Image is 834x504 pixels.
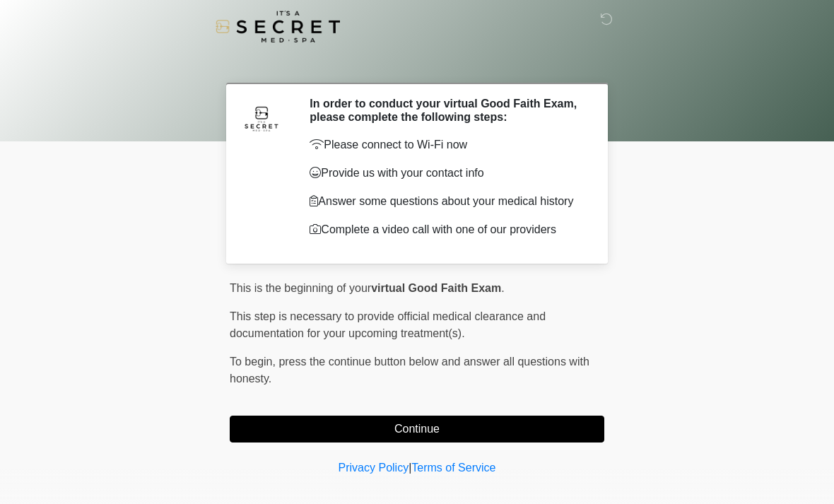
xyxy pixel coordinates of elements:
img: Agent Avatar [240,97,283,139]
span: press the continue button below and answer all questions with honesty. [230,356,589,385]
p: Answer some questions about your medical history [310,193,583,210]
h2: In order to conduct your virtual Good Faith Exam, please complete the following steps: [310,97,583,124]
a: | [409,462,411,474]
h1: ‎ ‎ [219,51,615,77]
span: . [501,282,504,294]
img: It's A Secret Med Spa Logo [216,11,340,42]
span: To begin, [230,356,278,368]
span: This step is necessary to provide official medical clearance and documentation for your upcoming ... [230,310,546,339]
p: Complete a video call with one of our providers [310,221,583,238]
strong: virtual Good Faith Exam [371,282,501,294]
button: Continue [230,416,604,443]
p: Provide us with your contact info [310,165,583,182]
span: This is the beginning of your [230,282,371,294]
a: Terms of Service [411,462,495,474]
p: Please connect to Wi-Fi now [310,136,583,153]
a: Privacy Policy [339,462,409,474]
